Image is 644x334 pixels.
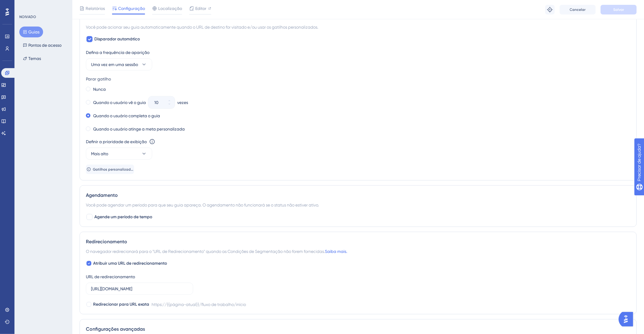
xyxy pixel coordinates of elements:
font: NOIVADO [19,15,36,19]
input: https://www.example.com/ [91,285,188,292]
font: Mais alto [91,151,108,156]
font: Disparador automático [94,36,140,42]
font: Cancelar [570,8,586,12]
font: Redirecionar para URL exata [93,302,149,307]
font: Defina a frequência de aparição [86,50,149,55]
button: Temas [19,53,45,64]
font: Temas [28,56,41,61]
a: Saiba mais. [325,249,347,254]
font: Você pode acionar seu guia automaticamente quando o URL de destino for visitado e/ou usar os gati... [86,25,318,30]
font: Você pode agendar um período para que seu guia apareça. O agendamento não funcionará se o status ... [86,203,319,207]
button: Pontos de acesso [19,40,65,51]
button: Salvar [601,5,637,14]
font: Agendamento [86,192,118,198]
font: Quando o usuário atinge a meta personalizada [93,127,185,131]
font: Redirecionamento [86,239,127,244]
font: Nunca [93,87,106,92]
font: Editor [195,6,206,11]
font: Gatilhos personalizados [93,167,135,172]
font: Uma vez em uma sessão [91,62,138,67]
font: https://{{página-atual}}/fluxo de trabalho/início [152,302,246,307]
font: Quando o usuário completa o guia [93,113,160,118]
font: Configurações avançadas [86,326,145,332]
font: O navegador redirecionará para o "URL de Redirecionamento" quando as Condições de Segmentação não... [86,249,325,254]
font: Localização [158,6,182,11]
font: Definir a prioridade de exibição [86,139,147,144]
font: Atribuir uma URL de redirecionamento [93,261,167,266]
font: Pontos de acesso [28,43,61,48]
font: Salvar [613,8,624,12]
font: Agende um período de tempo [94,214,152,219]
button: Guias [19,27,43,37]
font: Configuração [118,6,145,11]
font: Parar gatilho [86,77,111,81]
button: Uma vez em uma sessão [86,58,152,71]
button: Mais alto [86,148,152,160]
iframe: Iniciador do Assistente de IA do UserGuiding [619,310,637,328]
button: Gatilhos personalizados [86,165,134,174]
font: URL de redirecionamento [86,274,135,279]
font: Quando o usuário vê o guia [93,100,146,105]
font: Precisar de ajuda? [14,3,52,7]
font: Guias [28,30,39,34]
font: Relatórios [86,6,105,11]
button: Cancelar [560,5,596,14]
font: vezes [177,100,188,105]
